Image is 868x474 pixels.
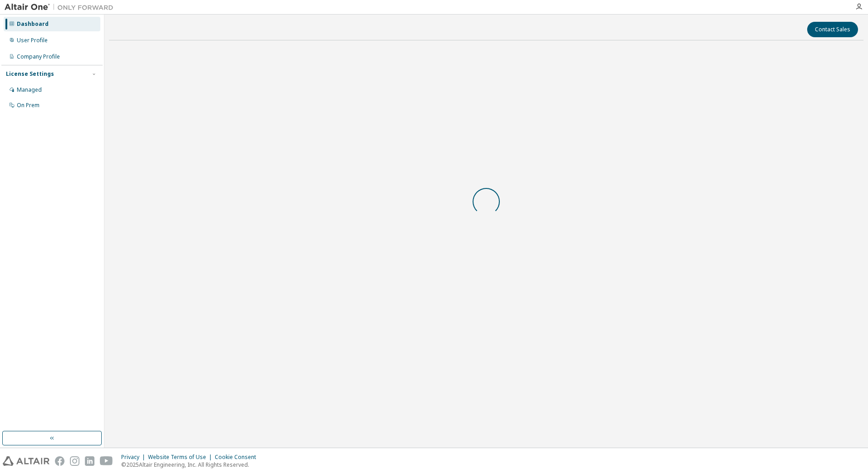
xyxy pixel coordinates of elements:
img: youtube.svg [100,456,113,466]
img: linkedin.svg [85,456,94,466]
img: instagram.svg [70,456,79,466]
div: On Prem [17,102,39,109]
div: Privacy [121,454,148,461]
img: Altair One [5,3,118,12]
button: Contact Sales [807,22,858,37]
div: Cookie Consent [215,454,261,461]
div: Dashboard [17,20,49,28]
div: License Settings [6,70,54,78]
img: facebook.svg [55,456,64,466]
img: altair_logo.svg [3,456,49,466]
p: © 2025 Altair Engineering, Inc. All Rights Reserved. [121,461,261,469]
div: Company Profile [17,53,60,60]
div: Managed [17,86,42,94]
div: User Profile [17,37,48,44]
div: Website Terms of Use [148,454,215,461]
